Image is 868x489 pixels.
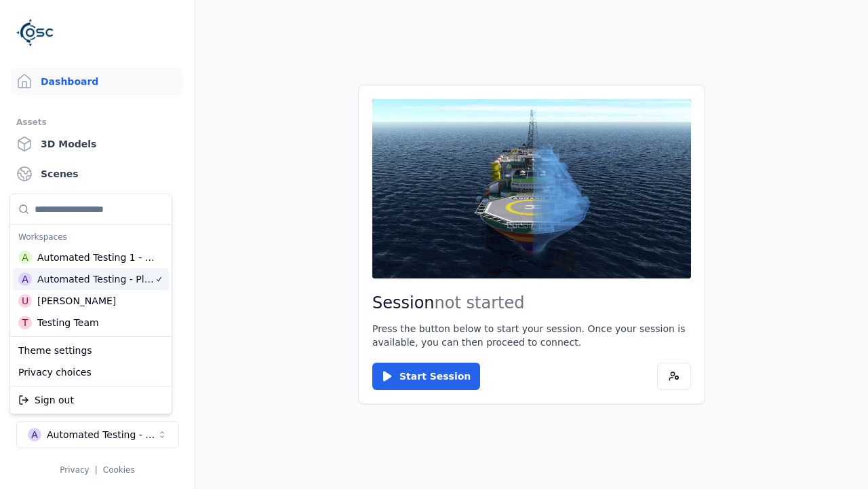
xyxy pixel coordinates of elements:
div: A [18,272,32,286]
div: Workspaces [13,228,169,247]
div: A [18,251,32,264]
div: [PERSON_NAME] [37,294,116,308]
div: Automated Testing - Playwright [37,272,155,286]
div: T [18,316,32,329]
div: Suggestions [10,386,172,414]
div: Automated Testing 1 - Playwright [37,251,155,264]
div: Suggestions [10,194,172,336]
div: Suggestions [10,337,172,386]
div: Testing Team [37,316,99,329]
div: U [18,294,32,308]
div: Privacy choices [13,361,169,383]
div: Theme settings [13,340,169,361]
div: Sign out [13,389,169,411]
